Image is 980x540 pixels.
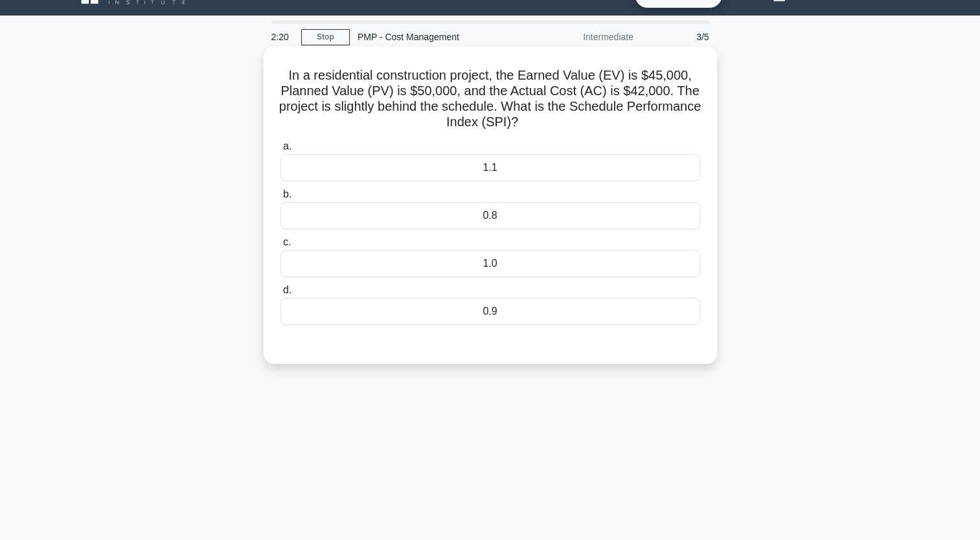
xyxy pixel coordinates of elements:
h5: In a residential construction project, the Earned Value (EV) is $45,000, Planned Value (PV) is $5... [279,67,701,131]
div: 3/5 [641,24,717,50]
div: 1.0 [280,250,700,277]
div: 2:20 [264,24,301,50]
span: c. [283,236,291,247]
span: a. [283,141,291,152]
div: 0.8 [280,202,700,229]
a: Stop [301,29,350,45]
div: 1.1 [280,154,700,181]
span: b. [283,188,291,199]
div: 0.9 [280,298,700,325]
span: d. [283,284,291,295]
div: PMP - Cost Management [350,24,528,50]
div: Intermediate [528,24,641,50]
